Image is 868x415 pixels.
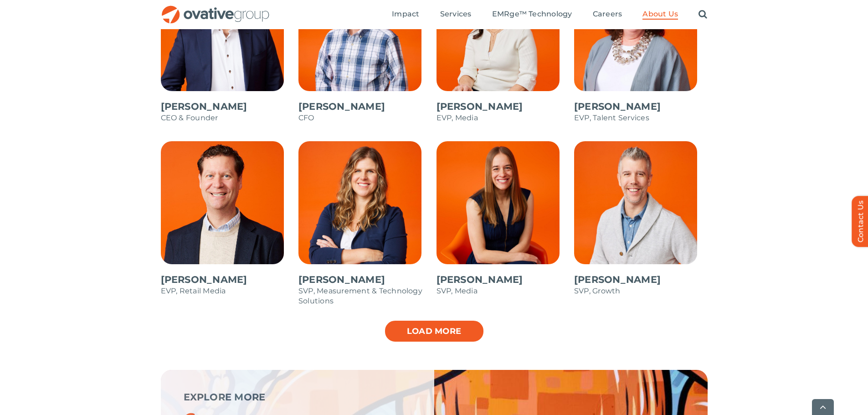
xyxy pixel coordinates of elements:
span: Services [440,10,472,19]
span: EMRge™ Technology [492,10,572,19]
span: Careers [593,10,622,19]
a: Impact [392,10,419,20]
span: Impact [392,10,419,19]
a: Load more [384,320,484,343]
p: EXPLORE MORE [184,393,411,402]
a: EMRge™ Technology [492,10,572,20]
a: About Us [642,10,678,20]
span: About Us [642,10,678,19]
a: Careers [593,10,622,20]
a: Search [699,10,707,20]
a: Services [440,10,472,20]
a: OG_Full_horizontal_RGB [161,5,270,13]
